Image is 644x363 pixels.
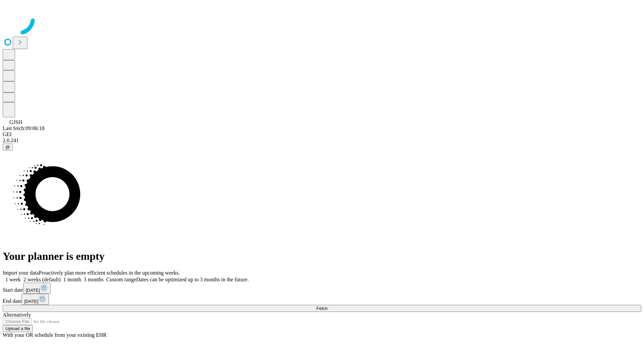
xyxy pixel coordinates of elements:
[3,305,641,312] button: Fetch
[84,277,104,282] span: 3 months
[39,270,180,276] span: Proactively plan more efficient schedules in the upcoming weeks.
[63,277,81,282] span: 1 month
[3,137,641,144] div: 2.0.241
[3,294,641,305] div: End date
[24,299,38,304] span: [DATE]
[3,250,641,263] h1: Your planner is empty
[3,283,641,294] div: Start date
[21,294,49,305] button: [DATE]
[136,277,249,282] span: Dates can be optimized up to 3 months in the future.
[9,119,22,125] span: GJSH
[3,270,39,276] span: Import your data
[5,145,10,150] span: @
[3,332,107,338] span: With your OR schedule from your existing EHR
[23,277,61,282] span: 2 weeks (default)
[3,144,13,151] button: @
[5,277,21,282] span: 1 week
[3,325,33,332] button: Upload a file
[26,288,40,293] span: [DATE]
[106,277,136,282] span: Custom range
[3,312,31,318] span: Alternatively
[3,125,45,131] span: Last fetch: 09:06:18
[3,131,641,137] div: GEI
[316,306,327,311] span: Fetch
[23,283,51,294] button: [DATE]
